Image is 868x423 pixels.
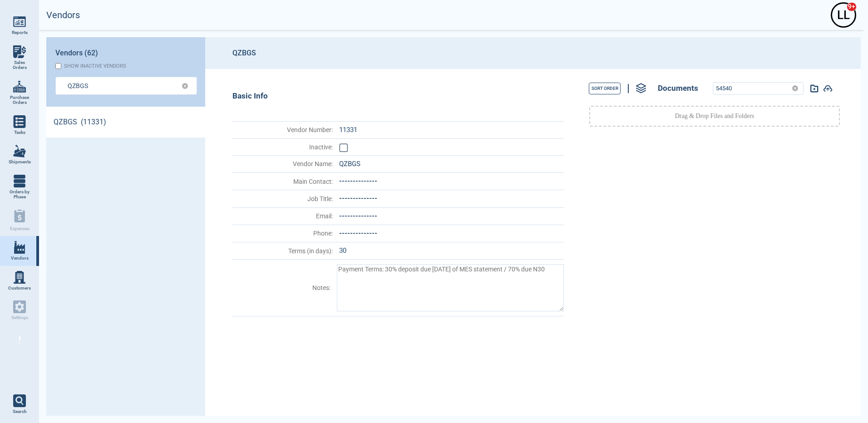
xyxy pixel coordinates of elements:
[339,177,377,185] span: --------------
[847,2,857,11] span: 9+
[823,85,833,92] img: add-document
[7,189,32,200] span: Orders by Phase
[675,112,755,121] p: Drag & Drop Files and Folders
[233,143,333,151] span: Inactive :
[232,92,564,101] div: Basic Info
[339,229,377,237] span: --------------
[233,126,333,133] span: Vendor Number :
[233,212,333,220] span: Email :
[233,160,333,167] span: Vendor Name :
[339,246,346,255] span: 30
[13,80,26,93] img: menu_icon
[7,60,32,70] span: Sales Orders
[589,83,621,94] button: Sort Order
[337,264,564,311] textarea: Payment Terms: 30% deposit due [DATE] of MES statement / 70% due N30
[68,79,171,92] input: Search
[13,241,26,254] img: menu_icon
[13,145,26,157] img: menu_icon
[46,107,205,138] a: QZBGS (11331)
[13,115,26,128] img: menu_icon
[7,95,32,105] span: Purchase Orders
[13,409,27,414] span: Search
[339,160,360,168] span: QZBGS
[233,195,333,202] span: Job Title :
[658,84,698,93] span: Documents
[9,159,31,165] span: Shipments
[810,84,819,93] img: add-document
[13,15,26,28] img: menu_icon
[13,45,26,58] img: menu_icon
[832,4,855,26] div: L L
[55,49,98,57] span: Vendors (62)
[233,284,330,291] span: Notes :
[205,37,861,69] header: QZBGS
[8,285,31,291] span: Customers
[339,126,357,134] span: 11331
[339,212,377,220] span: --------------
[339,194,377,202] span: --------------
[46,107,205,416] div: grid
[11,256,29,261] span: Vendors
[13,175,26,187] img: menu_icon
[713,83,788,94] input: Search for document name
[233,247,333,255] span: Terms (in days) :
[14,130,25,135] span: Tasks
[13,271,26,284] img: menu_icon
[233,230,333,237] span: Phone :
[12,30,28,35] span: Reports
[233,178,333,185] span: Main Contact :
[64,63,126,69] div: Show inactive vendors
[46,10,80,20] h2: Vendors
